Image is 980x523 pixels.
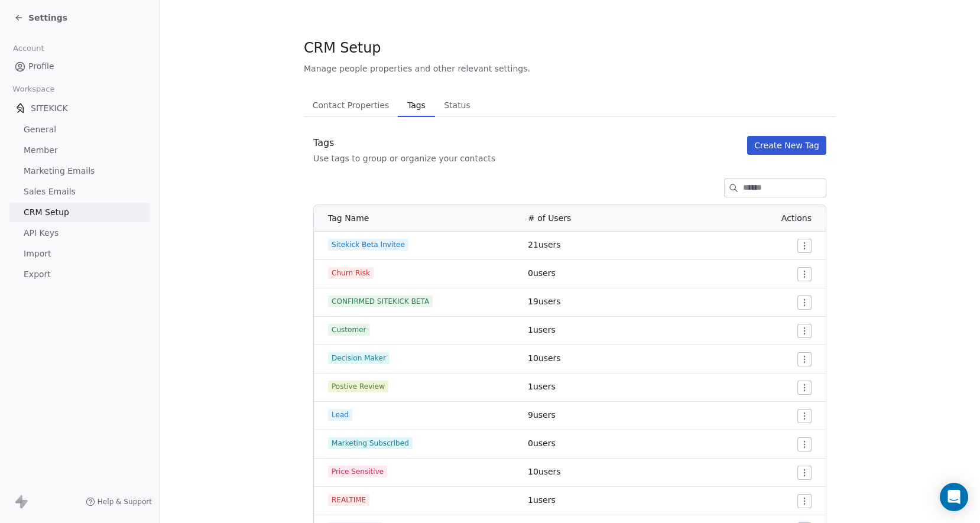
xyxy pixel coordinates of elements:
[328,409,352,421] span: Lead
[328,466,387,477] span: Price Sensitive
[328,239,408,251] span: Sitekick Beta Invitee
[8,80,60,98] span: Workspace
[528,495,556,505] span: 1 users
[528,410,556,420] span: 9 users
[304,39,381,57] span: CRM Setup
[528,438,556,448] span: 0 users
[28,60,54,73] span: Profile
[940,483,968,511] div: Open Intercom Messenger
[528,382,556,391] span: 1 users
[8,40,49,57] span: Account
[528,268,556,278] span: 0 users
[747,136,826,155] button: Create New Tag
[86,497,152,506] a: Help & Support
[24,165,95,177] span: Marketing Emails
[9,182,150,202] a: Sales Emails
[9,223,150,243] a: API Keys
[328,267,374,279] span: Churn Risk
[528,213,571,223] span: # of Users
[24,144,58,157] span: Member
[9,120,150,139] a: General
[328,381,388,392] span: Postive Review
[24,227,59,239] span: API Keys
[528,353,561,363] span: 10 users
[328,213,369,223] span: Tag Name
[24,206,69,219] span: CRM Setup
[9,141,150,160] a: Member
[14,12,67,24] a: Settings
[24,268,51,281] span: Export
[9,265,150,284] a: Export
[98,497,152,506] span: Help & Support
[781,213,812,223] span: Actions
[14,102,26,114] img: SCELTA%20ICON%20for%20Welcome%20Screen%20(1).png
[304,63,530,74] span: Manage people properties and other relevant settings.
[528,297,561,306] span: 19 users
[31,102,68,114] span: SITEKICK
[328,494,369,506] span: REALTIME
[328,324,370,336] span: Customer
[9,244,150,264] a: Import
[28,12,67,24] span: Settings
[328,437,413,449] span: Marketing Subscribed
[308,97,394,113] span: Contact Properties
[328,352,390,364] span: Decision Maker
[528,240,561,249] span: 21 users
[24,186,76,198] span: Sales Emails
[528,325,556,334] span: 1 users
[528,467,561,476] span: 10 users
[313,152,495,164] div: Use tags to group or organize your contacts
[24,124,56,136] span: General
[9,203,150,222] a: CRM Setup
[403,97,430,113] span: Tags
[313,136,495,150] div: Tags
[439,97,475,113] span: Status
[328,295,433,307] span: CONFIRMED SITEKICK BETA
[9,161,150,181] a: Marketing Emails
[24,248,51,260] span: Import
[9,57,150,76] a: Profile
